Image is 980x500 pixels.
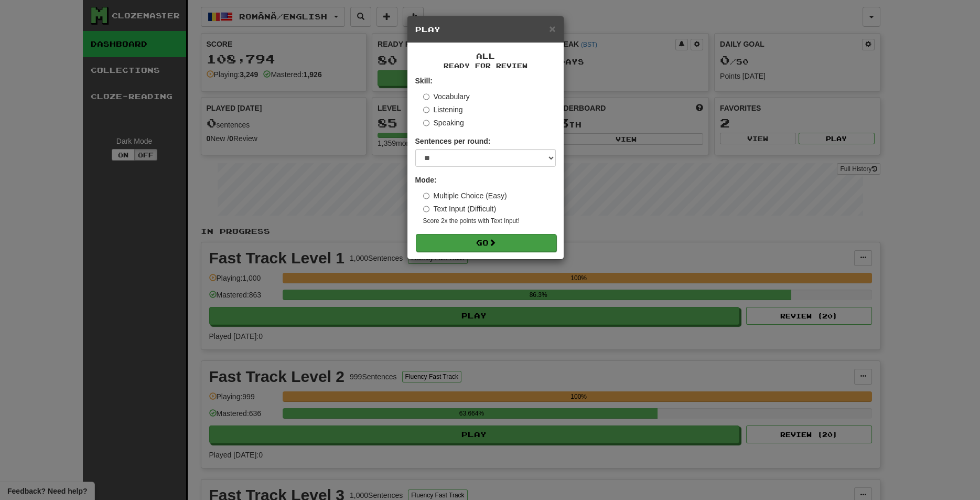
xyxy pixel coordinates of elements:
label: Sentences per round: [415,136,491,146]
strong: Mode: [415,176,437,184]
strong: Skill: [415,77,433,85]
input: Listening [423,107,430,113]
button: Go [416,234,556,252]
label: Multiple Choice (Easy) [423,190,507,201]
input: Text Input (Difficult) [423,206,430,212]
button: Close [549,23,555,34]
h5: Play [415,24,556,35]
label: Text Input (Difficult) [423,204,497,214]
span: × [549,23,555,35]
small: Ready for Review [415,61,556,70]
label: Speaking [423,118,464,128]
label: Listening [423,104,463,115]
input: Vocabulary [423,93,430,100]
input: Multiple Choice (Easy) [423,193,430,199]
span: All [476,51,495,60]
small: Score 2x the points with Text Input ! [423,217,556,226]
input: Speaking [423,120,430,126]
label: Vocabulary [423,91,470,102]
